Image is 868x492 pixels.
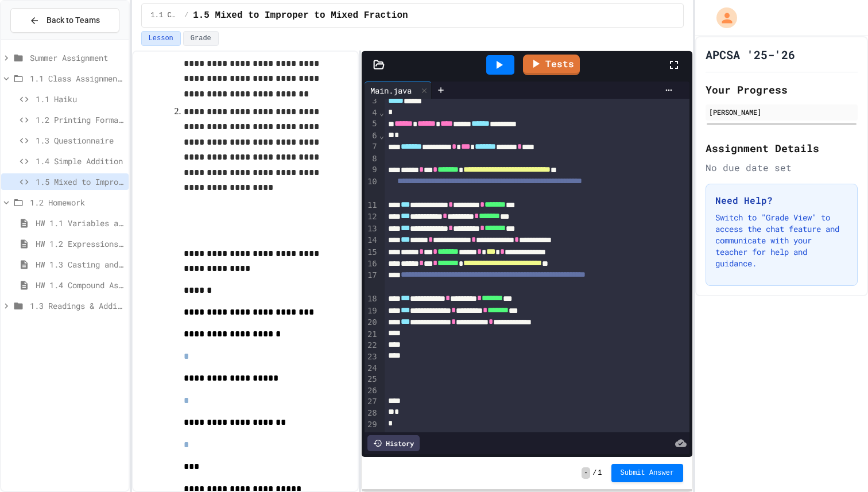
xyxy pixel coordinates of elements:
div: 27 [365,396,379,408]
div: 15 [365,247,379,258]
div: 8 [365,153,379,165]
span: Summer Assignment [30,52,124,64]
div: History [367,435,420,451]
div: 17 [365,270,379,293]
div: 9 [365,164,379,176]
span: 1.3 Readings & Additional Practice [30,300,124,312]
p: Switch to "Grade View" to access the chat feature and communicate with your teacher for help and ... [715,212,848,269]
span: HW 1.3 Casting and Ranges of Variables [36,258,124,270]
button: Back to Teams [10,8,119,33]
div: 26 [365,385,379,397]
span: 1.1 Haiku [36,93,124,105]
span: Back to Teams [46,14,100,26]
span: HW 1.4 Compound Assignment Operators [36,279,124,291]
div: 22 [365,340,379,351]
div: 28 [365,408,379,419]
span: HW 1.2 Expressions and Assignment Statements [36,238,124,250]
span: Submit Answer [621,468,675,478]
div: No due date set [706,161,858,175]
div: My Account [704,5,740,31]
div: 3 [365,95,379,107]
div: 16 [365,258,379,270]
div: 21 [365,329,379,340]
span: 1.5 Mixed to Improper to Mixed Fraction [36,176,124,188]
div: 18 [365,293,379,305]
div: 20 [365,317,379,328]
span: 1 [598,468,602,478]
span: 1.2 Homework [30,196,124,208]
span: Fold line [379,131,385,140]
div: 4 [365,107,379,119]
span: 1.4 Simple Addition [36,155,124,167]
button: Lesson [141,31,181,46]
button: Grade [183,31,219,46]
div: 7 [365,141,379,153]
span: - [582,467,590,479]
div: 6 [365,130,379,142]
span: / [592,468,596,478]
h1: APCSA '25-'26 [706,47,795,63]
div: 11 [365,200,379,211]
div: 23 [365,351,379,363]
div: [PERSON_NAME] [709,107,854,117]
div: 10 [365,176,379,200]
div: 14 [365,235,379,246]
h2: Assignment Details [706,140,858,156]
div: 13 [365,223,379,235]
div: Main.java [365,84,417,96]
button: Submit Answer [611,464,684,482]
div: 29 [365,419,379,431]
span: 1.1 Class Assignments [151,11,180,20]
span: 1.5 Mixed to Improper to Mixed Fraction [193,9,408,22]
span: 1.2 Printing Formatting [36,114,124,126]
div: Main.java [365,82,432,99]
div: 25 [365,374,379,385]
span: 1.1 Class Assignments [30,72,124,84]
div: 19 [365,305,379,317]
span: / [184,11,188,20]
span: HW 1.1 Variables and Data Types [36,217,124,229]
span: 1.3 Questionnaire [36,134,124,146]
h2: Your Progress [706,82,858,98]
div: 12 [365,211,379,223]
div: 5 [365,118,379,130]
a: Tests [523,55,580,75]
div: 24 [365,363,379,374]
span: Fold line [379,108,385,117]
h3: Need Help? [715,193,848,207]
